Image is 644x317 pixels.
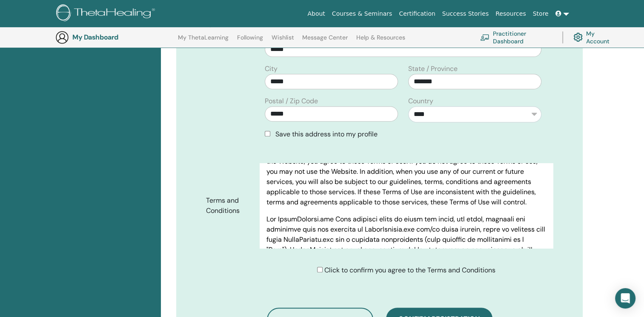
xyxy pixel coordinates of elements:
a: Success Stories [439,6,492,22]
img: generic-user-icon.jpg [55,31,69,44]
img: cog.svg [573,31,583,44]
a: Help & Resources [356,34,405,48]
a: About [304,6,328,22]
a: Courses & Seminars [329,6,396,22]
label: City [265,64,278,74]
a: Following [237,34,263,48]
a: My ThetaLearning [178,34,229,48]
a: Message Center [302,34,348,48]
a: Practitioner Dashboard [480,28,552,47]
img: chalkboard-teacher.svg [480,34,489,41]
label: State / Province [408,64,458,74]
img: logo.png [56,4,158,23]
label: Country [408,96,433,106]
div: Open Intercom Messenger [615,288,635,309]
h3: My Dashboard [72,33,157,41]
span: Click to confirm you agree to the Terms and Conditions [324,266,495,275]
a: Resources [492,6,530,22]
label: Terms and Conditions [200,192,260,219]
a: Wishlist [272,34,294,48]
a: Certification [395,6,438,22]
a: My Account [573,28,616,47]
span: Save this address into my profile [275,130,378,139]
a: Store [530,6,552,22]
label: Postal / Zip Code [265,96,318,106]
p: PLEASE READ THESE TERMS OF USE CAREFULLY BEFORE USING THE WEBSITE. By using the Website, you agre... [266,146,546,207]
